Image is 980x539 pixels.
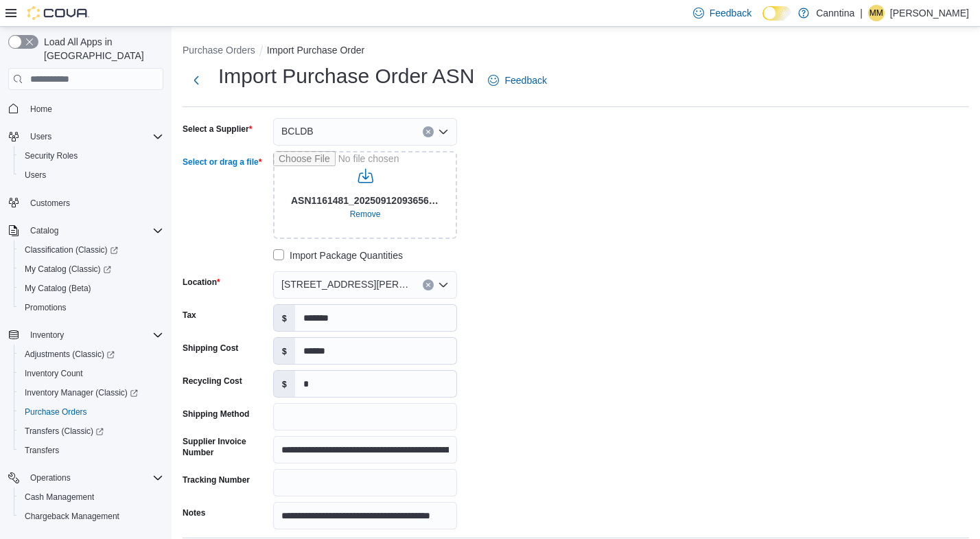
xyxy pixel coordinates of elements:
[25,349,115,360] span: Adjustments (Classic)
[274,338,295,364] label: $
[183,310,196,321] label: Tax
[19,280,97,297] a: My Catalog (Beta)
[14,441,169,460] button: Transfers
[25,283,91,294] span: My Catalog (Beta)
[281,123,314,139] span: BCLDB
[25,368,83,379] span: Inventory Count
[183,124,252,135] label: Select a Supplier
[25,327,163,343] span: Inventory
[816,5,854,21] p: Canntina
[14,345,169,364] a: Adjustments (Classic)
[14,146,169,165] button: Security Roles
[25,101,58,117] a: Home
[183,409,249,420] label: Shipping Method
[19,242,124,258] a: Classification (Classic)
[25,264,111,275] span: My Catalog (Classic)
[25,426,104,437] span: Transfers (Classic)
[19,261,117,277] a: My Catalog (Classic)
[183,343,238,354] label: Shipping Cost
[274,305,295,331] label: $
[3,98,169,118] button: Home
[890,5,969,21] p: [PERSON_NAME]
[762,21,763,21] span: Dark Mode
[25,445,59,456] span: Transfers
[19,442,163,459] span: Transfers
[25,327,69,343] button: Inventory
[25,170,46,181] span: Users
[3,127,169,146] button: Users
[25,222,64,239] button: Catalog
[183,277,220,288] label: Location
[25,194,163,211] span: Customers
[19,148,83,164] a: Security Roles
[350,209,381,220] span: Remove
[19,242,163,258] span: Classification (Classic)
[25,387,138,398] span: Inventory Manager (Classic)
[183,376,242,387] label: Recycling Cost
[25,406,87,417] span: Purchase Orders
[438,279,449,290] button: Open list of options
[25,100,163,117] span: Home
[19,404,93,420] a: Purchase Orders
[25,470,76,486] button: Operations
[30,198,70,209] span: Customers
[14,240,169,260] a: Classification (Classic)
[345,206,386,222] button: Clear selected files
[19,148,163,164] span: Security Roles
[3,325,169,345] button: Inventory
[14,422,169,441] a: Transfers (Classic)
[3,468,169,488] button: Operations
[14,298,169,317] button: Promotions
[762,6,791,21] input: Dark Mode
[25,492,94,503] span: Cash Management
[19,385,143,401] a: Inventory Manager (Classic)
[25,470,163,486] span: Operations
[30,225,58,236] span: Catalog
[14,383,169,402] a: Inventory Manager (Classic)
[27,6,89,20] img: Cova
[19,508,163,525] span: Chargeback Management
[868,5,885,21] div: Morgan Meredith
[14,279,169,298] button: My Catalog (Beta)
[423,126,434,137] button: Clear input
[25,128,163,145] span: Users
[710,6,751,20] span: Feedback
[183,436,268,458] label: Supplier Invoice Number
[19,346,120,363] a: Adjustments (Classic)
[273,247,403,264] label: Import Package Quantities
[25,244,118,255] span: Classification (Classic)
[183,43,969,60] nav: An example of EuiBreadcrumbs
[19,365,163,382] span: Inventory Count
[30,131,51,142] span: Users
[14,402,169,422] button: Purchase Orders
[14,364,169,383] button: Inventory Count
[19,167,51,183] a: Users
[14,260,169,279] a: My Catalog (Classic)
[438,126,449,137] button: Open list of options
[19,423,109,439] a: Transfers (Classic)
[25,150,78,161] span: Security Roles
[14,507,169,526] button: Chargeback Management
[19,167,163,183] span: Users
[870,5,883,21] span: MM
[274,371,295,397] label: $
[19,489,163,505] span: Cash Management
[19,365,89,382] a: Inventory Count
[30,104,52,115] span: Home
[38,35,163,62] span: Load All Apps in [GEOGRAPHIC_DATA]
[19,261,163,277] span: My Catalog (Classic)
[19,346,163,363] span: Adjustments (Classic)
[19,489,100,505] a: Cash Management
[281,276,409,293] span: [STREET_ADDRESS][PERSON_NAME]
[19,423,163,439] span: Transfers (Classic)
[183,45,255,56] button: Purchase Orders
[183,474,250,485] label: Tracking Number
[482,67,552,94] a: Feedback
[267,45,364,56] button: Import Purchase Order
[504,73,546,87] span: Feedback
[25,222,163,239] span: Catalog
[19,385,163,401] span: Inventory Manager (Classic)
[19,299,72,316] a: Promotions
[3,221,169,240] button: Catalog
[19,299,163,316] span: Promotions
